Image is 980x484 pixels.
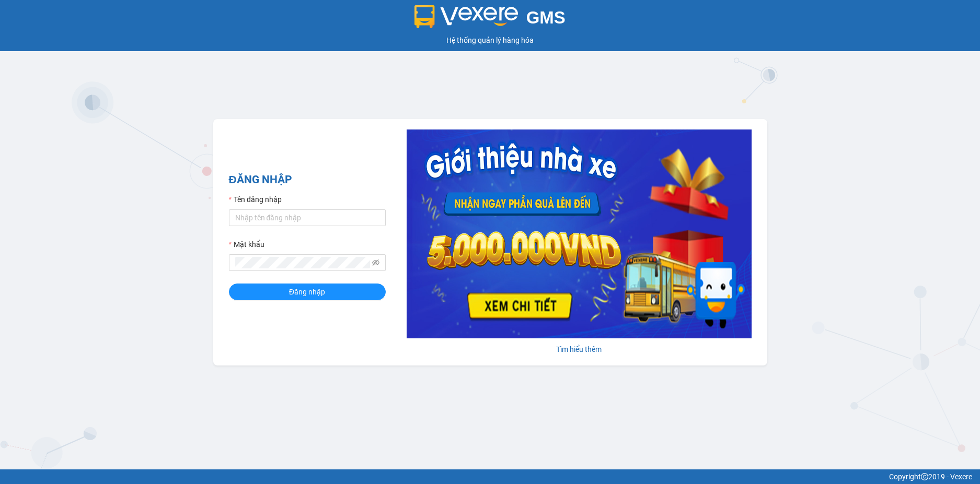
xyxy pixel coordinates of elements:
button: Đăng nhập [229,284,386,300]
a: GMS [414,16,566,24]
label: Mật khẩu [229,239,264,250]
span: Đăng nhập [289,286,325,298]
img: banner-0 [407,129,752,338]
div: Hệ thống quản lý hàng hóa [3,34,977,46]
input: Mật khẩu [235,257,370,268]
span: copyright [921,473,928,480]
label: Tên đăng nhập [229,194,282,205]
div: Tìm hiểu thêm [407,344,752,355]
input: Tên đăng nhập [229,209,386,226]
img: logo 2 [414,5,518,28]
span: GMS [526,8,566,27]
div: Copyright 2019 - Vexere [8,471,972,482]
h2: ĐĂNG NHẬP [229,171,386,188]
span: eye-invisible [372,259,379,266]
